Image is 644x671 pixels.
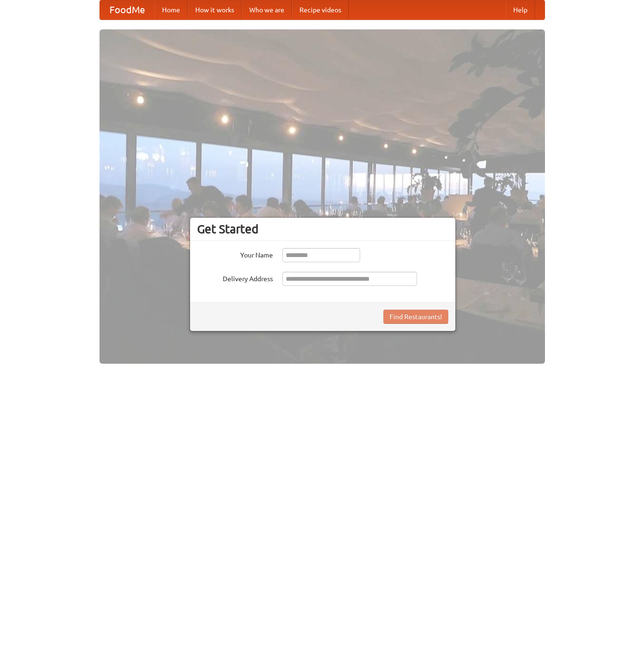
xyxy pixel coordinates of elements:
[383,310,448,324] button: Find Restaurants!
[506,0,535,19] a: Help
[197,272,273,284] label: Delivery Address
[197,248,273,260] label: Your Name
[197,222,448,236] h3: Get Started
[154,0,188,19] a: Home
[242,0,292,19] a: Who we are
[100,0,154,19] a: FoodMe
[188,0,242,19] a: How it works
[292,0,349,19] a: Recipe videos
